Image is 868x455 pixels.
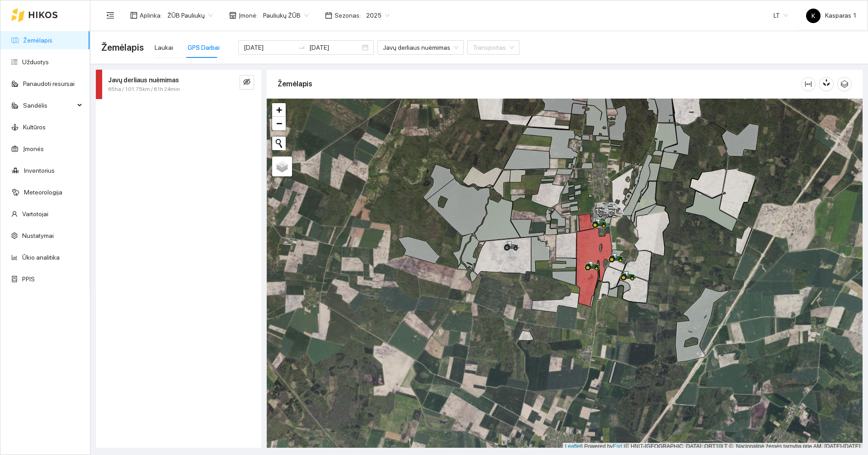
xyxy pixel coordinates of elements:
[229,12,236,19] span: shop
[811,9,815,23] span: K
[383,41,458,54] span: Javų derliaus nuėmimas
[108,76,179,84] strong: Javų derliaus nuėmimas
[563,443,863,450] div: | Powered by © HNIT-[GEOGRAPHIC_DATA]; ORT10LT ©, Nacionalinė žemės tarnyba prie AM, [DATE]-[DATE]
[22,58,49,66] a: Užduotys
[108,85,180,94] span: 65ha / 101.75km / 61h 24min
[272,103,286,117] a: Zoom in
[140,10,162,20] span: Aplinka :
[106,11,114,19] span: menu-fold
[366,9,390,22] span: 2025
[167,9,213,22] span: ŽŪB Pauliukų
[23,37,52,44] a: Žemėlapis
[23,80,75,87] a: Panaudoti resursai
[272,137,286,150] button: Initiate a new search
[565,443,581,450] a: Leaflet
[278,71,801,97] div: Žemėlapis
[243,78,250,87] span: eye-invisible
[130,12,137,19] span: layout
[22,232,54,239] a: Nustatymai
[96,70,261,99] div: Javų derliaus nuėmimas65ha / 101.75km / 61h 24mineye-invisible
[240,75,254,90] button: eye-invisible
[624,443,625,450] span: |
[774,9,788,22] span: LT
[802,81,815,88] span: column-width
[272,117,286,130] a: Zoom out
[309,43,360,52] input: Pabaigos data
[101,40,144,55] span: Žemėlapis
[298,44,306,51] span: to
[155,43,173,52] div: Laukai
[276,104,282,115] span: +
[244,43,295,52] input: Pradžios data
[335,10,361,20] span: Sezonas :
[272,156,292,176] a: Layers
[801,77,816,91] button: column-width
[276,118,282,129] span: −
[101,6,119,24] button: menu-fold
[22,275,35,283] a: PPIS
[22,254,60,261] a: Ūkio analitika
[23,145,44,152] a: Įmonės
[22,210,48,218] a: Vartotojai
[239,10,258,20] span: Įmonė :
[24,167,55,174] a: Inventorius
[23,96,75,114] span: Sandėlis
[23,123,46,131] a: Kultūros
[188,43,220,52] div: GPS Darbai
[263,9,309,22] span: Pauliukų ŽŪB
[24,189,62,196] a: Meteorologija
[613,443,623,450] a: Esri
[298,44,306,51] span: swap-right
[325,12,332,19] span: calendar
[806,12,857,19] span: Kasparas 1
